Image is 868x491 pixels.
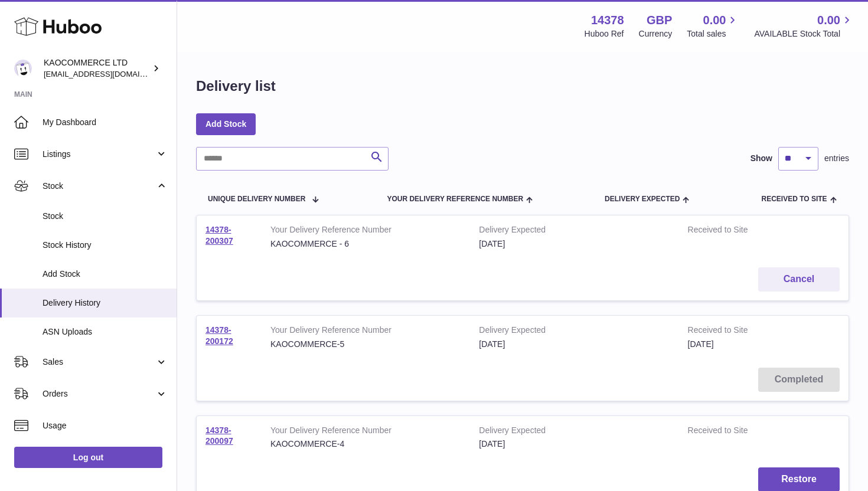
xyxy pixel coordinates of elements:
span: [EMAIL_ADDRESS][DOMAIN_NAME] [44,69,174,78]
h1: Delivery list [196,77,276,96]
div: [DATE] [479,438,670,450]
div: [DATE] [479,339,670,350]
span: 0.00 [817,12,840,28]
a: 0.00 AVAILABLE Stock Total [754,12,854,40]
span: Usage [43,420,168,431]
strong: Received to Site [688,425,788,439]
strong: Your Delivery Reference Number [270,325,461,339]
a: 0.00 Total sales [687,12,739,40]
span: ASN Uploads [43,326,168,338]
span: Listings [43,149,155,160]
div: Currency [639,28,673,40]
div: KAOCOMMERCE-5 [270,339,461,350]
strong: Received to Site [688,325,788,339]
span: Add Stock [43,269,168,280]
span: Stock History [43,240,168,251]
span: Orders [43,388,155,400]
span: My Dashboard [43,117,168,128]
span: Stock [43,211,168,222]
span: Unique Delivery Number [208,195,305,203]
label: Show [750,153,772,164]
span: AVAILABLE Stock Total [754,28,854,40]
div: [DATE] [479,238,670,250]
strong: Received to Site [688,224,788,238]
strong: Your Delivery Reference Number [270,425,461,439]
div: KAOCOMMERCE - 6 [270,238,461,250]
a: Add Stock [196,113,256,135]
a: 14378-200307 [205,225,233,245]
span: Received to Site [761,195,827,203]
strong: Delivery Expected [479,325,670,339]
span: Stock [43,181,155,192]
div: KAOCOMMERCE-4 [270,438,461,450]
a: 14378-200172 [205,325,233,346]
img: hello@lunera.co.uk [14,60,32,77]
span: Sales [43,356,155,368]
span: Delivery Expected [605,195,680,203]
strong: Your Delivery Reference Number [270,224,461,238]
strong: 14378 [591,12,624,28]
a: 14378-200097 [205,425,233,446]
span: Total sales [687,28,739,40]
strong: Delivery Expected [479,425,670,439]
span: entries [824,153,849,164]
strong: Delivery Expected [479,224,670,238]
span: [DATE] [688,339,714,349]
span: Your Delivery Reference Number [387,195,523,203]
div: KAOCOMMERCE LTD [44,57,150,80]
a: Log out [14,447,162,468]
span: Delivery History [43,297,168,309]
div: Huboo Ref [585,28,624,40]
span: 0.00 [703,12,726,28]
strong: GBP [647,12,672,28]
button: Cancel [758,267,840,292]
